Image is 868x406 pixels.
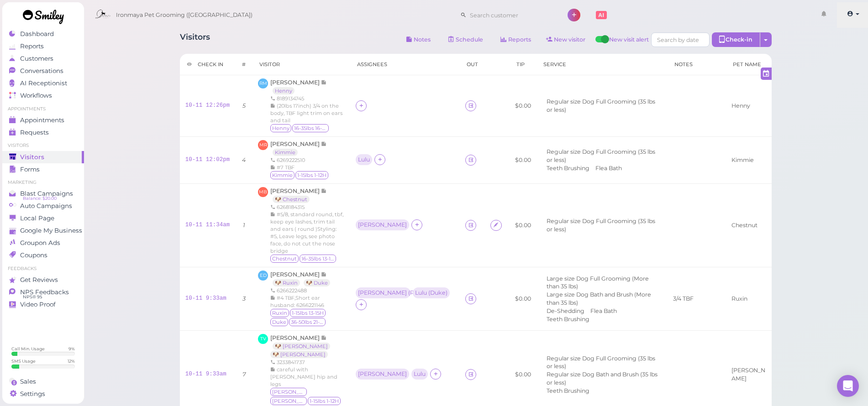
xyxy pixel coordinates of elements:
a: Workflows [2,89,84,102]
div: Chestnut [731,221,766,229]
span: Balance: $20.00 [23,195,57,202]
div: Lulu [414,371,426,377]
span: MB [258,187,268,197]
div: Ruxin [731,295,766,303]
li: Regular size Dog Bath and Brush (35 lbs or less) [544,370,662,387]
span: Sales [20,378,36,385]
a: 🐶 [PERSON_NAME] [273,343,330,350]
a: Auto Campaigns [2,200,84,212]
a: 🐶 Ruxin [273,279,300,286]
div: 6268184315 [270,203,345,211]
a: Visitors [2,151,84,163]
span: 1-15lbs 1-12H [295,171,328,179]
a: Conversations [2,65,84,77]
a: New visitor [539,32,593,47]
span: RM [258,78,268,88]
span: Ironmaya Pet Grooming ([GEOGRAPHIC_DATA]) [116,2,253,28]
span: ED [258,271,268,281]
td: $0.00 [510,137,537,184]
span: Ruxin [270,309,289,317]
span: Henny [270,124,291,132]
div: Lulu [358,156,370,163]
span: NPS® 95 [23,293,42,301]
a: 🐶 Duke [304,279,330,286]
span: [PERSON_NAME] [270,271,321,278]
th: Assignees [350,54,460,75]
span: Workflows [20,92,52,99]
span: Groupon Ads [20,239,60,247]
th: Tip [510,54,537,75]
li: Flea Bath [593,164,624,172]
span: [PERSON_NAME] [270,141,321,147]
a: 10-11 9:33am [185,295,226,302]
span: TV [258,334,268,344]
th: Check in [180,54,236,75]
a: Video Proof [2,298,84,311]
li: De-Shedding [544,307,587,315]
a: [PERSON_NAME] Kimmie [270,141,327,156]
span: 1-15lbs 1-12H [308,397,341,405]
span: 16-35lbs 13-15H [300,255,336,263]
div: Henny [731,102,766,110]
td: $0.00 [510,267,537,331]
span: Video Proof [20,301,56,308]
span: [PERSON_NAME] [270,334,321,341]
input: Search by date [651,32,710,47]
span: 1-15lbs 13-15H [290,309,326,317]
span: 36-50lbs 21-25H [289,318,326,326]
li: Regular size Dog Full Grooming (35 lbs or less) [544,148,662,164]
span: Blast Campaigns [20,190,73,198]
i: 1 [243,222,245,229]
span: Local Page [20,214,54,222]
a: [PERSON_NAME] Henny [270,79,327,94]
a: 10-11 12:26pm [185,102,230,109]
td: $0.00 [510,183,537,267]
span: Dashboard [20,30,54,38]
div: 8189134745 [270,95,345,102]
span: #5/8, standard round, tbf, keep eye lashes, trim tail and ears ( round )Styling: #5, Leave legs, ... [270,211,343,254]
li: Flea Bath [588,307,619,315]
span: Requests [20,129,49,136]
span: Get Reviews [20,276,58,284]
th: Service [537,54,668,75]
span: AI Receptionist [20,79,67,87]
td: $0.00 [510,75,537,137]
a: Schedule [441,32,491,47]
span: Duke [270,318,288,326]
li: Regular size Dog Full Grooming (35 lbs or less) [544,217,662,234]
span: #4 TBF,Short ear husband: 6266221146 [270,295,324,308]
div: [PERSON_NAME] (Ruxin) Lulu (Duke) [356,287,452,299]
a: Requests [2,126,84,139]
a: Kimmie [273,149,298,156]
a: Blast Campaigns Balance: $20.00 [2,187,84,200]
span: Note [321,271,327,278]
input: Search customer [467,8,555,22]
li: Teeth Brushing [544,315,592,323]
div: Lulu ( Duke ) [415,290,447,296]
div: Lulu [356,154,374,166]
a: 🐶 Chestnut [273,196,310,203]
span: Note [321,334,327,341]
a: 10-11 9:33am [185,371,226,377]
div: [PERSON_NAME] [356,219,411,231]
a: Henny [273,87,295,94]
i: 7 [242,371,246,378]
span: Appointments [20,116,64,124]
h1: Visitors [180,32,210,49]
a: NPS Feedbacks NPS® 95 [2,286,84,298]
a: Google My Business [2,224,84,237]
span: (20lbs 17inch) 3/4 on the body, TBF light trim on ears and tail [270,103,342,124]
th: Visitor [253,54,350,75]
a: Appointments [2,114,84,126]
a: Coupons [2,249,84,261]
div: [PERSON_NAME] Lulu [356,369,430,380]
span: #7 TBF [277,164,295,171]
span: [PERSON_NAME] [270,79,321,86]
span: 16-35lbs 16-20lbs [292,124,329,132]
div: Check-in [712,32,760,47]
div: Pet Name [733,61,765,68]
span: Note [321,187,327,194]
li: Regular size Dog Full Grooming (35 lbs or less) [544,98,662,114]
div: Call Min. Usage [11,346,45,352]
i: 5 [242,102,246,109]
